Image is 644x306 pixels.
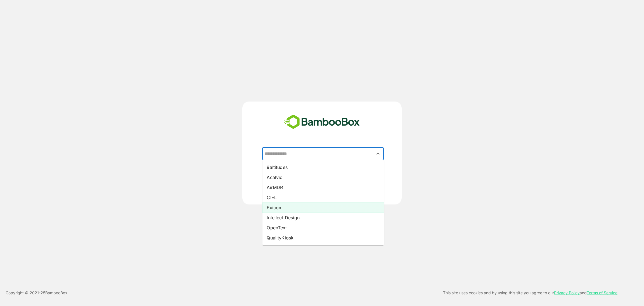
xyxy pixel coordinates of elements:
[262,182,384,192] li: AirMDR
[262,213,384,223] li: Intellect Design
[443,289,617,296] p: This site uses cookies and by using this site you agree to our and
[262,172,384,182] li: Acalvio
[262,233,384,243] li: QualityKiosk
[374,150,382,157] button: Close
[262,162,384,172] li: 9altitudes
[554,290,580,295] a: Privacy Policy
[262,192,384,203] li: CIEL
[6,289,67,296] p: Copyright © 2021- 25 BambooBox
[587,290,617,295] a: Terms of Service
[262,203,384,213] li: Exicom
[281,113,363,131] img: bamboobox
[262,223,384,233] li: OpenText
